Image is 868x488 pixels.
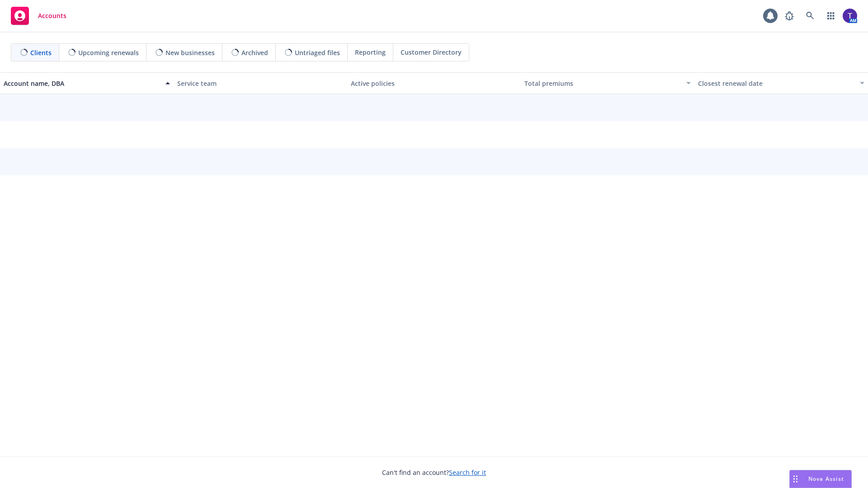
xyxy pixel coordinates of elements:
span: Archived [241,48,268,57]
div: Total premiums [524,79,681,88]
span: Accounts [38,12,66,19]
button: Closest renewal date [694,72,868,94]
span: Nova Assist [808,475,844,483]
a: Switch app [822,7,840,25]
span: Untriaged files [295,48,340,57]
button: Nova Assist [789,470,852,488]
div: Account name, DBA [4,79,160,88]
span: Customer Directory [401,47,462,57]
span: Clients [30,48,52,57]
div: Drag to move [790,470,801,488]
button: Total premiums [521,72,694,94]
span: Upcoming renewals [78,48,139,57]
div: Service team [177,79,344,88]
a: Accounts [7,3,70,28]
a: Report a Bug [780,7,798,25]
span: Can't find an account? [382,468,486,477]
button: Service team [174,72,347,94]
span: New businesses [165,48,215,57]
button: Active policies [347,72,521,94]
div: Active policies [351,79,517,88]
a: Search [801,7,819,25]
div: Closest renewal date [698,79,854,88]
img: photo [843,9,857,23]
span: Reporting [355,47,386,57]
a: Search for it [449,468,486,477]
